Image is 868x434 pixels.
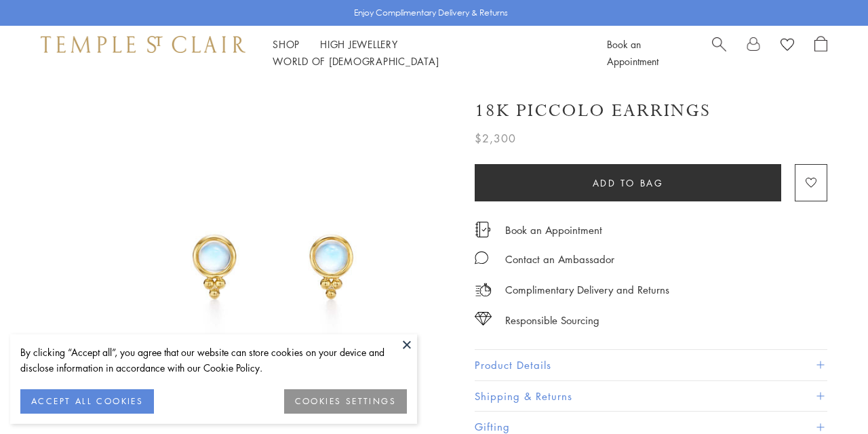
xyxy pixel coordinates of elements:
[800,370,854,420] iframe: Gorgias live chat messenger
[273,37,300,51] a: ShopShop
[41,36,245,52] img: Temple St. Clair
[475,312,492,325] img: icon_sourcing.svg
[475,222,491,237] img: icon_appointment.svg
[505,281,669,298] p: Complimentary Delivery and Returns
[475,350,827,380] button: Product Details
[475,381,827,412] button: Shipping & Returns
[475,251,488,264] img: MessageIcon-01_2.svg
[781,36,794,56] a: View Wishlist
[505,251,614,268] div: Contact an Ambassador
[475,99,711,123] h1: 18K Piccolo Earrings
[712,36,726,70] a: Search
[593,176,664,191] span: Add to bag
[354,6,508,20] p: Enjoy Complimentary Delivery & Returns
[273,36,576,70] nav: Main navigation
[505,222,602,237] a: Book an Appointment
[505,312,599,329] div: Responsible Sourcing
[20,344,407,376] div: By clicking “Accept all”, you agree that our website can store cookies on your device and disclos...
[475,130,516,147] span: $2,300
[20,389,154,414] button: ACCEPT ALL COOKIES
[284,389,407,414] button: COOKIES SETTINGS
[607,37,658,68] a: Book an Appointment
[273,54,439,68] a: World of [DEMOGRAPHIC_DATA]World of [DEMOGRAPHIC_DATA]
[320,37,398,51] a: High JewelleryHigh Jewellery
[814,36,827,70] a: Open Shopping Bag
[475,281,492,298] img: icon_delivery.svg
[475,164,781,201] button: Add to bag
